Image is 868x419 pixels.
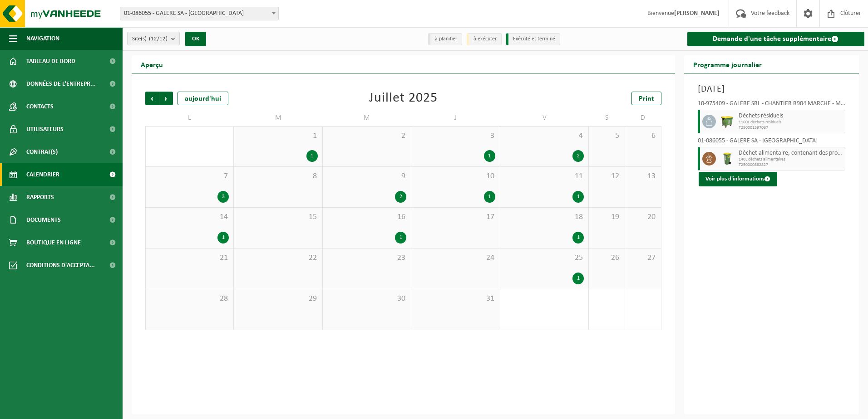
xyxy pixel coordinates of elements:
[739,112,843,120] span: Déchets résiduels
[698,138,846,147] div: 01-086055 - GALERE SA - [GEOGRAPHIC_DATA]
[630,212,656,222] span: 20
[323,110,411,126] td: M
[238,294,317,304] span: 29
[238,253,317,263] span: 22
[720,152,734,166] img: WB-0140-HPE-GN-50
[687,32,865,46] a: Demande d'une tâche supplémentaire
[625,110,661,126] td: D
[26,231,81,254] span: Boutique en ligne
[416,131,495,141] span: 3
[217,232,229,244] div: 1
[593,171,620,181] span: 12
[150,253,229,263] span: 21
[416,171,495,181] span: 10
[26,118,64,141] span: Utilisateurs
[395,232,406,244] div: 1
[26,209,61,231] span: Documents
[327,171,406,181] span: 9
[467,33,502,45] li: à exécuter
[739,125,843,131] span: T250001597067
[630,131,656,141] span: 6
[26,163,59,186] span: Calendrier
[120,7,278,20] span: 01-086055 - GALERE SA - EMBOURG
[327,294,406,304] span: 30
[572,232,584,244] div: 1
[217,191,229,203] div: 3
[26,73,96,95] span: Données de l'entrepr...
[593,131,620,141] span: 5
[572,150,584,162] div: 2
[132,55,172,73] h2: Aperçu
[505,171,584,181] span: 11
[484,191,495,203] div: 1
[739,120,843,125] span: 1100L déchets résiduels
[684,55,771,73] h2: Programme journalier
[631,92,661,105] a: Print
[149,36,168,42] count: (12/12)
[720,115,734,128] img: WB-1100-HPE-GN-50
[593,253,620,263] span: 26
[416,253,495,263] span: 24
[572,191,584,203] div: 1
[159,92,173,105] span: Suivant
[572,273,584,284] div: 1
[505,131,584,141] span: 4
[150,171,229,181] span: 7
[234,110,322,126] td: M
[178,92,228,105] div: aujourd'hui
[630,253,656,263] span: 27
[26,141,58,163] span: Contrat(s)
[26,27,59,50] span: Navigation
[484,150,495,162] div: 1
[238,171,317,181] span: 8
[369,92,438,105] div: Juillet 2025
[500,110,589,126] td: V
[127,32,180,45] button: Site(s)(12/12)
[698,83,846,96] h3: [DATE]
[395,191,406,203] div: 2
[26,186,54,209] span: Rapports
[306,150,318,162] div: 1
[150,212,229,222] span: 14
[327,212,406,222] span: 16
[505,253,584,263] span: 25
[132,32,168,46] span: Site(s)
[150,294,229,304] span: 28
[639,95,654,102] span: Print
[145,110,234,126] td: L
[327,253,406,263] span: 23
[26,50,75,73] span: Tableau de bord
[416,212,495,222] span: 17
[327,131,406,141] span: 2
[739,150,843,157] span: Déchet alimentaire, contenant des produits d'origine animale, non emballé, catégorie 3
[739,157,843,162] span: 140L déchets alimentaires
[506,33,560,45] li: Exécuté et terminé
[699,172,777,186] button: Voir plus d'informations
[238,131,317,141] span: 1
[589,110,625,126] td: S
[428,33,462,45] li: à planifier
[416,294,495,304] span: 31
[630,171,656,181] span: 13
[739,162,843,168] span: T250000882827
[674,10,720,17] strong: [PERSON_NAME]
[411,110,500,126] td: J
[26,95,54,118] span: Contacts
[26,254,95,277] span: Conditions d'accepta...
[238,212,317,222] span: 15
[120,7,279,20] span: 01-086055 - GALERE SA - EMBOURG
[145,92,159,105] span: Précédent
[505,212,584,222] span: 18
[593,212,620,222] span: 19
[185,32,206,46] button: OK
[698,101,846,110] div: 10-975409 - GALÈRE SRL - CHANTIER B904 MARCHE - MARCHE-EN-FAMENNE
